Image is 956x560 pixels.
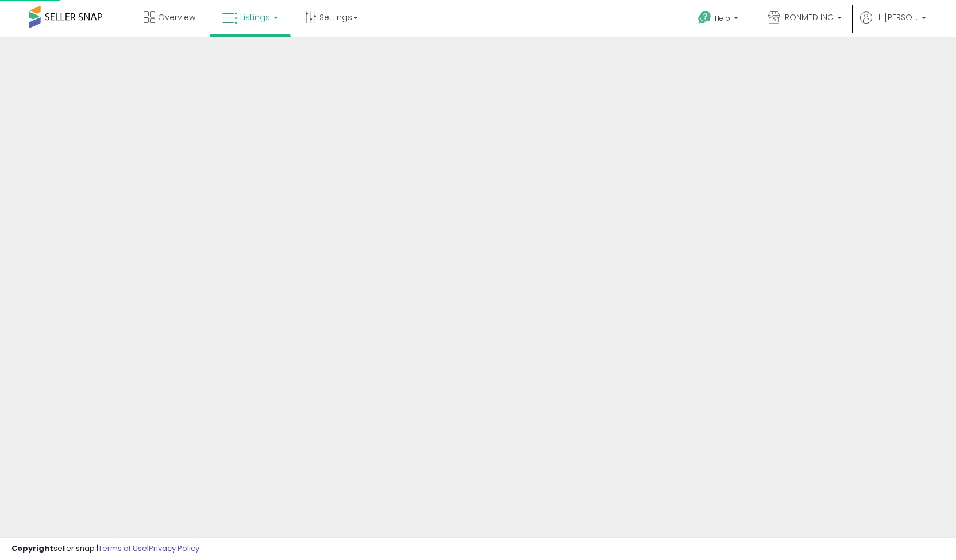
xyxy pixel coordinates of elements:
i: Get Help [697,10,712,25]
a: Hi [PERSON_NAME] [860,11,926,37]
span: Overview [158,11,195,23]
span: Help [715,13,730,23]
span: Hi [PERSON_NAME] [875,11,918,23]
span: Listings [240,11,270,23]
a: Help [689,2,750,37]
span: IRONMED INC [783,11,834,23]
